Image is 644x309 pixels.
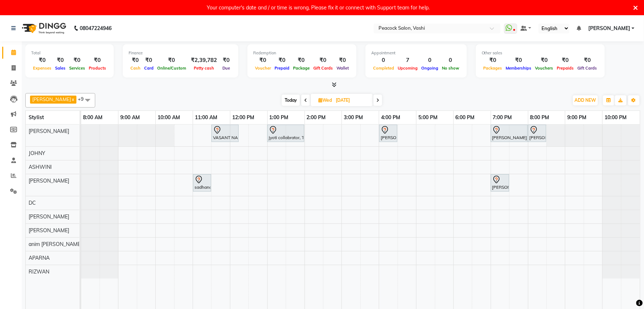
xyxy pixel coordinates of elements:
[188,56,220,64] div: ₹2,39,782
[371,50,461,56] div: Appointment
[29,227,69,234] span: [PERSON_NAME]
[80,18,112,38] b: 08047224946
[142,56,155,64] div: ₹0
[207,3,430,12] div: Your computer's date and / or time is wrong, Please fix it or connect with Support team for help.
[482,56,504,64] div: ₹0
[534,56,555,64] div: ₹0
[575,97,596,103] span: ADD NEW
[212,126,238,141] div: VASANT NAAG, TK01, 11:30 AM-12:15 PM, SR. CUT MEN
[129,66,142,71] span: Cash
[220,56,233,64] div: ₹0
[565,112,588,123] a: 9:00 PM
[291,66,311,71] span: Package
[67,66,87,71] span: Services
[335,56,351,64] div: ₹0
[129,50,233,56] div: Finance
[253,66,273,71] span: Voucher
[155,56,188,64] div: ₹0
[492,126,527,141] div: [PERSON_NAME]., TK03, 07:00 PM-08:00 PM, HAIRCUT WOMEN
[53,56,67,64] div: ₹0
[29,255,50,261] span: APARNA
[155,66,188,71] span: Online/Custom
[193,112,219,123] a: 11:00 AM
[87,56,108,64] div: ₹0
[18,18,68,38] img: logo
[253,56,273,64] div: ₹0
[81,112,104,123] a: 8:00 AM
[29,164,52,170] span: ASHWINI
[454,112,477,123] a: 6:00 PM
[32,96,71,102] span: [PERSON_NAME]
[335,66,351,71] span: Wallet
[504,66,534,71] span: Memberships
[482,66,504,71] span: Packages
[379,112,402,123] a: 4:00 PM
[305,112,328,123] a: 2:00 PM
[273,66,291,71] span: Prepaid
[29,128,69,134] span: [PERSON_NAME]
[317,97,334,103] span: Wed
[71,96,74,102] a: x
[528,112,551,123] a: 8:00 PM
[419,66,440,71] span: Ongoing
[573,95,598,105] button: ADD NEW
[504,56,534,64] div: ₹0
[529,126,545,141] div: [PERSON_NAME]., TK03, 08:00 PM-08:30 PM, HAIR TRIM [WOMEN]
[555,56,576,64] div: ₹0
[142,66,155,71] span: Card
[53,66,67,71] span: Sales
[603,112,628,123] a: 10:00 PM
[588,25,630,32] span: [PERSON_NAME]
[253,50,351,56] div: Redemption
[371,56,396,64] div: 0
[268,126,304,141] div: jyoti collabrator, TK02, 01:00 PM-02:00 PM, OLAPLEX TREAT [MEDIUM WOMEN]
[396,66,419,71] span: Upcoming
[334,95,370,106] input: 2025-09-03
[29,178,69,184] span: [PERSON_NAME]
[221,66,232,71] span: Due
[555,66,576,71] span: Prepaids
[29,200,36,206] span: DC
[311,56,335,64] div: ₹0
[396,56,419,64] div: 7
[491,112,514,123] a: 7:00 PM
[273,56,291,64] div: ₹0
[31,66,53,71] span: Expenses
[156,112,182,123] a: 10:00 AM
[419,56,440,64] div: 0
[129,56,142,64] div: ₹0
[576,66,599,71] span: Gift Cards
[29,268,49,275] span: RIZWAN
[194,175,210,191] div: sadhana, TK05, 11:00 AM-11:30 AM, SAREE DRAPE (BEGAINS AT)
[440,56,461,64] div: 0
[282,95,300,106] span: Today
[67,56,87,64] div: ₹0
[291,56,311,64] div: ₹0
[118,112,142,123] a: 9:00 AM
[87,66,108,71] span: Products
[576,56,599,64] div: ₹0
[29,150,45,156] span: JOHNY
[192,66,216,71] span: Petty cash
[31,56,53,64] div: ₹0
[29,114,44,121] span: Stylist
[482,50,599,56] div: Other sales
[440,66,461,71] span: No show
[417,112,439,123] a: 5:00 PM
[268,112,290,123] a: 1:00 PM
[29,241,82,247] span: anim [PERSON_NAME]
[311,66,335,71] span: Gift Cards
[31,50,108,56] div: Total
[534,66,555,71] span: Vouchers
[230,112,256,123] a: 12:00 PM
[78,96,89,102] span: +9
[342,112,365,123] a: 3:00 PM
[492,175,509,191] div: [PERSON_NAME]., TK03, 07:00 PM-07:30 PM, HEAD MASSAGE (MEN)
[380,126,397,141] div: [PERSON_NAME], TK04, 04:00 PM-04:30 PM, MEN HAIR CUT
[29,213,69,220] span: [PERSON_NAME]
[371,66,396,71] span: Completed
